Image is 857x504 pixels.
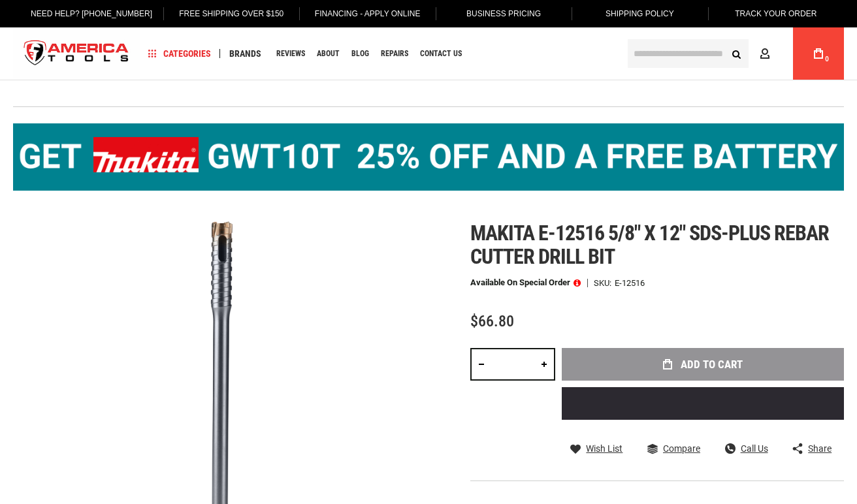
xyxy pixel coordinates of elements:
[375,45,414,63] a: Repairs
[317,50,340,57] span: About
[586,444,623,453] span: Wish List
[346,45,375,63] a: Blog
[724,41,749,66] button: Search
[351,50,369,57] span: Blog
[825,55,829,63] span: 0
[470,221,830,269] span: Makita e-12516 5/8" x 12" sds-plus rebar cutter drill bit
[142,45,217,63] a: Categories
[381,50,408,57] span: Repairs
[311,45,346,63] a: About
[606,9,674,18] span: Shipping Policy
[806,27,831,80] a: 0
[276,50,305,57] span: Reviews
[741,444,768,453] span: Call Us
[420,50,462,57] span: Contact Us
[470,278,581,287] p: Available on Special Order
[148,49,211,58] span: Categories
[647,443,700,454] a: Compare
[229,49,261,58] span: Brands
[725,443,768,454] a: Call Us
[663,444,700,453] span: Compare
[13,123,844,191] img: BOGO: Buy the Makita® XGT IMpact Wrench (GWT10T), get the BL4040 4ah Battery FREE!
[223,45,267,63] a: Brands
[13,29,140,78] img: America Tools
[470,312,514,330] span: $66.80
[570,443,623,454] a: Wish List
[270,45,311,63] a: Reviews
[13,29,140,78] a: store logo
[615,279,645,287] div: E-12516
[414,45,468,63] a: Contact Us
[808,444,832,453] span: Share
[594,279,615,287] strong: SKU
